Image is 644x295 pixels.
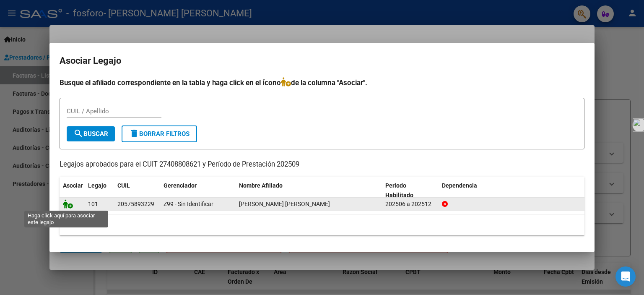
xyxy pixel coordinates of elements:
[122,125,197,142] button: Borrar Filtros
[117,199,154,209] div: 20575893229
[164,201,213,207] span: Z99 - Sin Identificar
[67,126,115,141] button: Buscar
[63,182,83,189] span: Asociar
[239,182,283,189] span: Nombre Afiliado
[60,159,584,170] p: Legajos aprobados para el CUIT 27408808621 y Período de Prestación 202509
[60,77,584,88] h4: Busque el afiliado correspondiente en la tabla y haga click en el ícono de la columna "Asociar".
[129,128,139,138] mat-icon: delete
[385,182,413,198] span: Periodo Habilitado
[88,201,98,207] span: 101
[129,130,190,138] span: Borrar Filtros
[164,182,197,189] span: Gerenciador
[60,53,584,69] h2: Asociar Legajo
[239,201,330,207] span: [PERSON_NAME] [PERSON_NAME]
[117,182,130,189] span: CUIL
[60,214,584,235] div: 1 registros
[88,182,106,189] span: Legajo
[615,266,636,287] div: Open Intercom Messenger
[442,182,477,189] span: Dependencia
[73,128,83,138] mat-icon: search
[385,199,435,209] div: 202506 a 202512
[73,130,108,138] span: Buscar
